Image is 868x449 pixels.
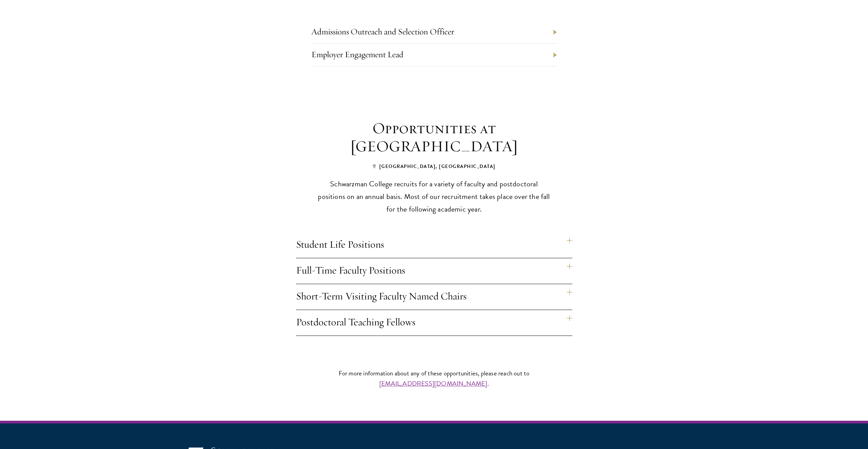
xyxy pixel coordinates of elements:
h4: Full-Time Faculty Positions [296,258,572,284]
a: Admissions Outreach and Selection Officer [311,26,454,37]
h4: Student Life Positions [296,232,572,258]
p: Schwarzman College recruits for a variety of faculty and postdoctoral positions on an annual basi... [317,177,552,215]
p: For more information about any of these opportunities, please reach out to . [250,368,618,388]
h4: Postdoctoral Teaching Fellows [296,310,572,336]
a: Employer Engagement Lead [311,49,403,60]
a: [EMAIL_ADDRESS][DOMAIN_NAME] [379,378,487,388]
h3: Opportunities at [GEOGRAPHIC_DATA] [308,119,560,155]
h4: Short-Term Visiting Faculty Named Chairs [296,284,572,310]
span: [GEOGRAPHIC_DATA], [GEOGRAPHIC_DATA] [373,163,496,170]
